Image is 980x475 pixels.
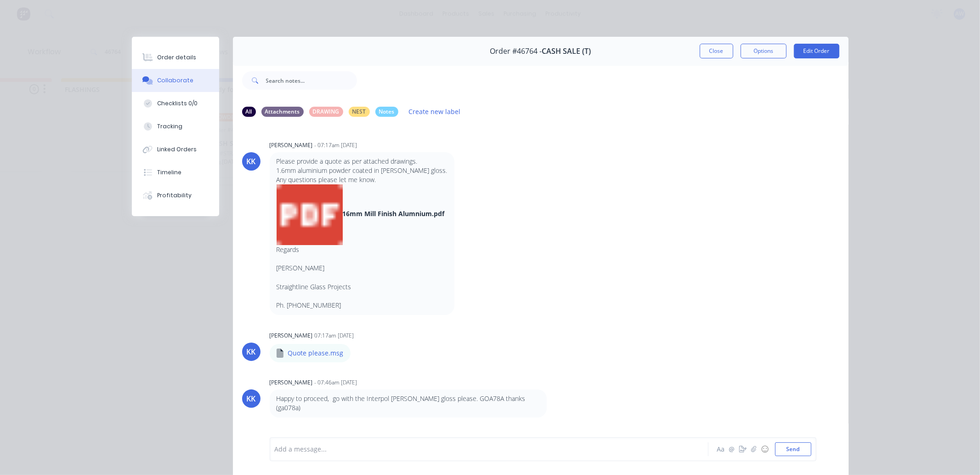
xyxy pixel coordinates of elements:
[157,168,181,177] div: Timeline
[343,210,445,218] strong: 16mm Mill Finish Alumnium.pdf
[315,332,354,340] div: 07:17am [DATE]
[700,44,733,58] button: Close
[132,161,219,184] button: Timeline
[247,156,256,167] div: KK
[157,76,193,85] div: Collaborate
[157,99,198,108] div: Checklists 0/0
[247,393,256,404] div: KK
[132,46,219,69] button: Order details
[794,44,839,58] button: Edit Order
[157,145,197,154] div: Linked Orders
[490,47,542,56] span: Order #46764 -
[315,141,357,149] div: - 07:17am [DATE]
[157,53,196,62] div: Order details
[277,245,448,310] p: Regards [PERSON_NAME] Straightline Glass Projects Ph. [PHONE_NUMBER]
[759,444,770,455] button: ☺
[375,107,398,117] div: Notes
[270,332,313,340] div: [PERSON_NAME]
[715,444,726,455] button: Aa
[349,107,370,117] div: NEST
[157,122,182,131] div: Tracking
[277,184,343,245] img: CBCDKgkQL9jQCMRMcgIYCQQAAAAABJRU5ErkJggg==
[277,157,448,166] p: Please provide a quote as per attached drawings.
[309,107,343,117] div: DRAWING
[132,69,219,92] button: Collaborate
[157,191,192,200] div: Profitability
[132,184,219,207] button: Profitability
[266,71,357,90] input: Search notes...
[132,138,219,161] button: Linked Orders
[132,92,219,115] button: Checklists 0/0
[132,115,219,138] button: Tracking
[242,107,256,117] div: All
[277,175,448,184] p: Any questions please let me know.
[277,394,540,413] p: Happy to proceed, go with the Interpol [PERSON_NAME] gloss please. GOA78A thanks (ga078a)
[277,166,448,175] p: 1.6mm aluminium powder coated in [PERSON_NAME] gloss.
[726,444,737,455] button: @
[404,105,465,118] button: Create new label
[315,378,357,387] div: - 07:46am [DATE]
[247,346,256,357] div: KK
[261,107,304,117] div: Attachments
[288,349,344,358] p: Quote please.msg
[775,442,811,456] button: Send
[542,47,591,56] span: CASH SALE (T)
[741,44,787,58] button: Options
[270,141,313,149] div: [PERSON_NAME]
[270,378,313,387] div: [PERSON_NAME]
